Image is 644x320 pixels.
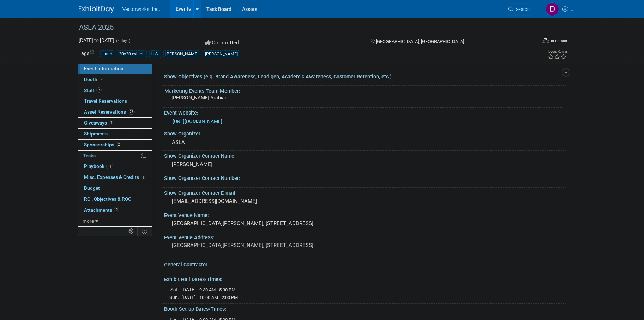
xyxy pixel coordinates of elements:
[84,185,100,191] span: Budget
[84,131,108,137] span: Shipments
[115,38,130,43] span: (4 days)
[78,64,152,74] a: Event Information
[78,194,152,205] a: ROI, Objectives & ROO
[164,259,566,268] div: General Contractor:
[376,39,464,44] span: [GEOGRAPHIC_DATA], [GEOGRAPHIC_DATA]
[169,159,560,170] div: [PERSON_NAME]
[114,207,119,212] span: 2
[78,161,152,172] a: Playbook11
[78,172,152,183] a: Misc. Expenses & Credits1
[164,86,562,95] div: Marketing Events Team Member:
[78,205,152,216] a: Attachments2
[171,95,228,101] span: [PERSON_NAME] Arabian
[83,153,96,158] span: Tasks
[163,50,200,58] div: [PERSON_NAME]
[169,294,181,301] td: Sun.
[169,286,181,294] td: Sat.
[117,50,147,58] div: 20x20 exhibit
[84,98,127,104] span: Travel Reservations
[84,163,113,169] span: Playbook
[169,196,560,207] div: [EMAIL_ADDRESS][DOMAIN_NAME]
[78,85,152,96] a: Staff7
[78,107,152,117] a: Asset Reservations23
[169,218,560,229] div: [GEOGRAPHIC_DATA][PERSON_NAME], [STREET_ADDRESS]
[137,227,152,236] td: Toggle Event Tabs
[504,3,536,16] a: Search
[164,274,566,283] div: Exhibit Hall Dates/Times:
[164,210,566,219] div: Event Venue Name:
[96,87,102,93] span: 7
[100,50,114,58] div: Land
[203,50,240,58] div: [PERSON_NAME]
[84,109,135,115] span: Asset Reservations
[79,37,114,43] span: [DATE] [DATE]
[116,142,121,147] span: 2
[128,109,135,115] span: 23
[164,128,566,137] div: Show Organizer:
[79,50,94,58] td: Tags
[548,50,567,53] div: Event Rating
[513,7,530,12] span: Search
[164,71,566,80] div: Show Objectives (e.g. Brand Awareness, Lead gen, Academic Awareness, Customer Retention, etc.):
[164,151,566,159] div: Show Organizer Contact Name:
[546,2,559,16] img: Donna Gail Spencer
[203,37,359,49] div: Committed
[84,196,131,202] span: ROI, Objectives & ROO
[149,50,161,58] div: U.S.
[78,96,152,107] a: Travel Reservations
[164,304,566,313] div: Booth Set-up Dates/Times:
[125,227,138,236] td: Personalize Event Tab Strip
[164,108,566,116] div: Event Website:
[101,77,104,81] i: Booth reservation complete
[78,140,152,150] a: Sponsorships2
[181,286,196,294] td: [DATE]
[109,120,114,125] span: 1
[77,21,526,34] div: ASLA 2025
[84,66,124,71] span: Event Information
[122,6,160,12] span: Vectorworks, Inc.
[181,294,196,301] td: [DATE]
[83,218,94,224] span: more
[164,188,566,197] div: Show Organizer Contact E-mail:
[93,37,100,43] span: to
[164,232,566,241] div: Event Venue Address:
[550,38,567,43] div: In-Person
[199,287,235,292] span: 9:30 AM - 5:30 PM
[84,174,146,180] span: Misc. Expenses & Credits
[173,119,222,124] a: [URL][DOMAIN_NAME]
[78,129,152,139] a: Shipments
[79,6,114,13] img: ExhibitDay
[141,175,146,180] span: 1
[78,183,152,194] a: Budget
[172,242,324,248] pre: [GEOGRAPHIC_DATA][PERSON_NAME], [STREET_ADDRESS]
[84,207,119,213] span: Attachments
[78,74,152,85] a: Booth
[106,164,113,169] span: 11
[164,173,566,182] div: Show Organizer Contact Number:
[495,37,567,47] div: Event Format
[169,137,560,148] div: ASLA
[542,38,549,43] img: Format-Inperson.png
[84,87,102,93] span: Staff
[199,295,238,300] span: 10:00 AM - 2:00 PM
[84,120,114,126] span: Giveaways
[78,118,152,128] a: Giveaways1
[84,77,106,82] span: Booth
[78,216,152,227] a: more
[78,151,152,161] a: Tasks
[84,142,121,147] span: Sponsorships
